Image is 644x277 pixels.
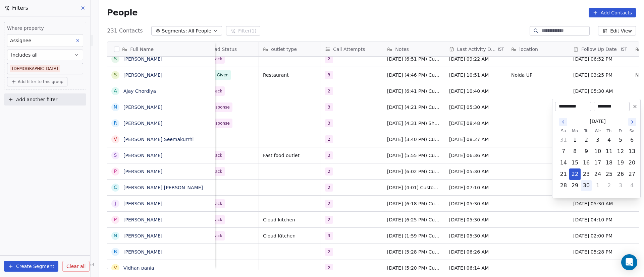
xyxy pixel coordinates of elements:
[558,169,569,180] button: Sunday, September 21st, 2025
[592,128,603,134] th: Wednesday
[628,118,636,126] button: Go to the Next Month
[615,146,626,157] button: Friday, September 12th, 2025
[570,146,580,157] button: Monday, September 8th, 2025
[581,128,592,134] th: Tuesday
[558,157,569,168] button: Sunday, September 14th, 2025
[592,157,603,168] button: Wednesday, September 17th, 2025
[592,135,603,145] button: Wednesday, September 3rd, 2025
[627,135,637,145] button: Saturday, September 6th, 2025
[615,180,626,191] button: Friday, October 3rd, 2025
[558,128,638,191] table: September 2025
[559,118,567,126] button: Go to the Previous Month
[627,169,637,180] button: Saturday, September 27th, 2025
[604,146,614,157] button: Thursday, September 11th, 2025
[592,180,603,191] button: Wednesday, October 1st, 2025
[604,135,614,145] button: Thursday, September 4th, 2025
[581,180,592,191] button: Tuesday, September 30th, 2025
[558,128,569,134] th: Sunday
[604,157,614,168] button: Thursday, September 18th, 2025
[592,169,603,180] button: Wednesday, September 24th, 2025
[615,169,626,180] button: Friday, September 26th, 2025
[627,157,637,168] button: Saturday, September 20th, 2025
[569,128,581,134] th: Monday
[558,180,569,191] button: Sunday, September 28th, 2025
[627,146,637,157] button: Saturday, September 13th, 2025
[558,135,569,145] button: Sunday, August 31st, 2025
[604,169,614,180] button: Thursday, September 25th, 2025
[570,135,580,145] button: Monday, September 1st, 2025
[570,169,580,180] button: Today, Monday, September 22nd, 2025, selected
[570,180,580,191] button: Monday, September 29th, 2025
[615,157,626,168] button: Friday, September 19th, 2025
[627,180,637,191] button: Saturday, October 4th, 2025
[590,118,605,125] span: [DATE]
[604,180,614,191] button: Thursday, October 2nd, 2025
[558,146,569,157] button: Sunday, September 7th, 2025
[581,157,592,168] button: Tuesday, September 16th, 2025
[592,146,603,157] button: Wednesday, September 10th, 2025
[615,135,626,145] button: Friday, September 5th, 2025
[626,128,638,134] th: Saturday
[581,169,592,180] button: Tuesday, September 23rd, 2025
[603,128,615,134] th: Thursday
[570,157,580,168] button: Monday, September 15th, 2025
[581,135,592,145] button: Tuesday, September 2nd, 2025
[581,146,592,157] button: Tuesday, September 9th, 2025
[615,128,626,134] th: Friday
